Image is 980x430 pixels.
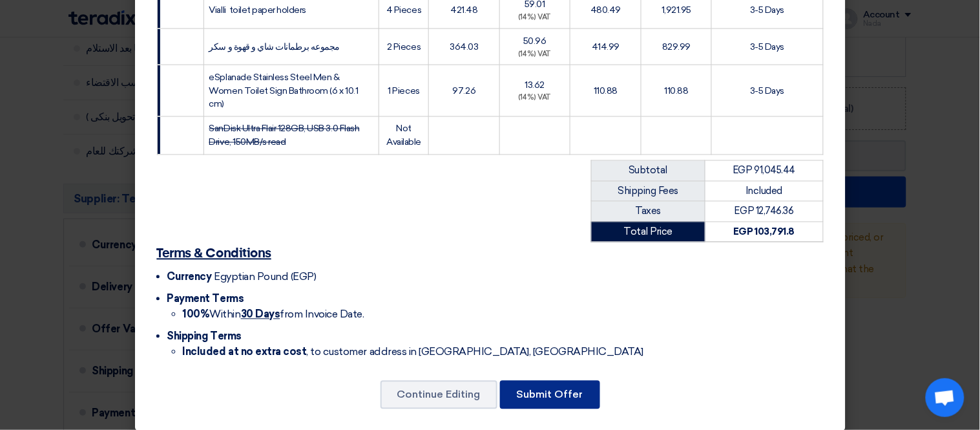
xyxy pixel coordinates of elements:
[505,49,565,60] div: (14%) VAT
[167,271,212,283] span: Currency
[183,345,824,360] li: , to customer address in [GEOGRAPHIC_DATA], [GEOGRAPHIC_DATA]
[241,308,280,321] u: 30 Days
[926,378,964,417] div: Open chat
[386,124,421,148] span: Not Available
[387,41,421,52] span: 2 Pieces
[591,181,705,202] td: Shipping Fees
[665,85,689,96] span: 110.88
[386,5,421,16] span: 4 Pieces
[591,161,705,182] td: Subtotal
[209,124,360,148] strike: SanDisk Ultra Flair 128GB, USB 3.0 Flash Drive, 150MB/s read
[662,41,691,52] span: 829.99
[505,12,565,23] div: (14%) VAT
[590,5,621,16] span: 480.49
[735,206,794,217] span: EGP 12,746.36
[591,202,705,222] td: Taxes
[705,161,823,182] td: EGP 91,045.44
[525,80,545,91] span: 13.62
[662,5,691,16] span: 1,921.95
[591,222,705,242] td: Total Price
[381,381,497,409] button: Continue Editing
[450,41,479,52] span: 364.03
[750,41,784,52] span: 3-5 Days
[750,85,784,96] span: 3-5 Days
[183,308,210,321] strong: 100%
[209,72,359,110] span: eSplanade Stainless Steel Men & Women Toilet Sign Bathroom (6 x 10.1 cm)
[523,36,547,47] span: 50.96
[183,308,364,321] span: Within from Invoice Date.
[209,41,340,52] span: مجموعه برطمانات شاي و قهوة و سكر
[167,293,244,305] span: Payment Terms
[157,248,271,261] u: Terms & Conditions
[750,5,784,16] span: 3-5 Days
[451,5,478,16] span: 421.48
[505,93,565,104] div: (14%) VAT
[209,5,307,16] span: Vialli toilet paper holders
[592,41,620,52] span: 414.99
[745,186,782,197] span: Included
[183,346,307,358] strong: Included at no extra cost
[594,85,618,96] span: 110.88
[500,381,600,409] button: Submit Offer
[734,226,795,238] strong: EGP 103,791.8
[167,330,242,343] span: Shipping Terms
[388,85,420,96] span: 1 Pieces
[453,85,476,96] span: 97.26
[214,271,316,283] span: Egyptian Pound (EGP)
